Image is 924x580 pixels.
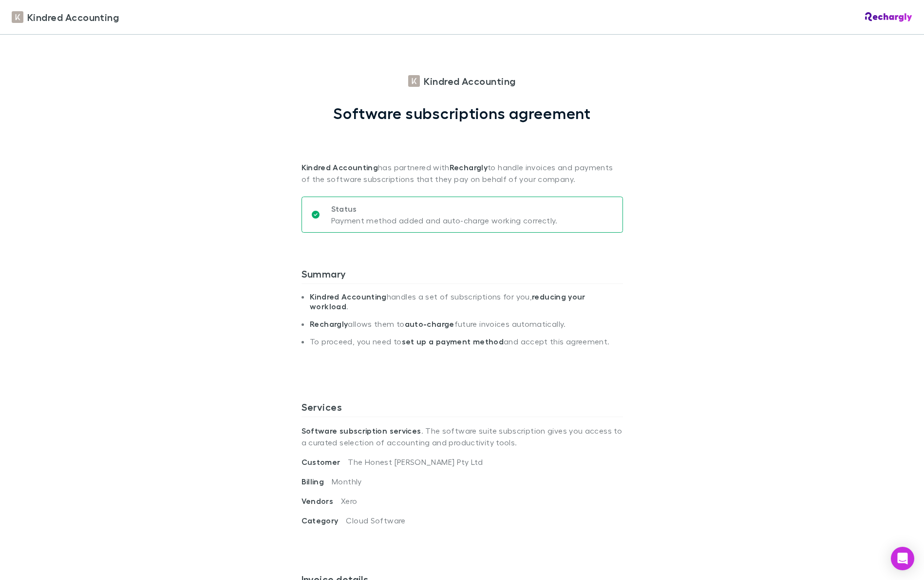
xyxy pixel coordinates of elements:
strong: auto-charge [405,319,454,329]
span: The Honest [PERSON_NAME] Pty Ltd [348,457,483,466]
span: Kindred Accounting [27,10,119,24]
li: handles a set of subscriptions for you, . [310,292,622,319]
h3: Services [302,401,623,417]
span: Category [302,516,346,525]
strong: Kindred Accounting [310,292,387,301]
strong: set up a payment method [402,337,504,346]
p: . The software suite subscription gives you access to a curated selection of accounting and produ... [302,417,623,456]
span: Vendors [302,496,341,506]
img: Kindred Accounting's Logo [408,75,420,87]
li: allows them to future invoices automatically. [310,319,622,337]
p: Status [331,203,558,215]
strong: Software subscription services [302,426,421,436]
span: Cloud Software [346,516,405,525]
img: Rechargly Logo [865,12,912,22]
strong: Rechargly [310,319,348,329]
span: Billing [302,477,332,486]
div: Open Intercom Messenger [891,547,914,570]
span: Customer [302,457,348,467]
strong: Kindred Accounting [302,162,378,172]
h3: Summary [302,268,623,283]
strong: reducing your workload [310,292,585,311]
li: To proceed, you need to and accept this agreement. [310,337,622,354]
span: Kindred Accounting [424,74,515,88]
span: Monthly [332,477,362,486]
p: Payment method added and auto-charge working correctly. [331,215,558,226]
h1: Software subscriptions agreement [333,104,591,122]
strong: Rechargly [450,162,488,172]
img: Kindred Accounting's Logo [12,11,23,23]
p: has partnered with to handle invoices and payments of the software subscriptions that they pay on... [302,122,623,185]
span: Xero [341,496,357,505]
